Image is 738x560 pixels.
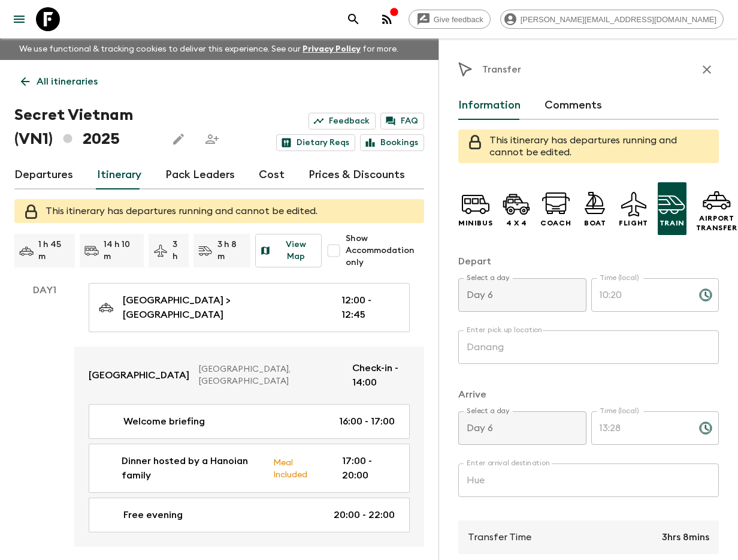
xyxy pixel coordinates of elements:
p: Free evening [123,508,183,522]
label: Enter pick up location [467,325,543,335]
label: Select a day [467,273,509,283]
button: Information [458,91,521,120]
p: 1 h 45 m [38,239,70,263]
p: 17:00 - 20:00 [342,454,395,483]
a: Pack Leaders [165,161,235,189]
label: Select a day [467,406,509,416]
a: Give feedback [409,10,491,29]
p: Train [660,218,685,228]
button: menu [7,7,31,31]
a: Itinerary [97,161,141,189]
p: Transfer [482,62,521,77]
a: Privacy Policy [303,45,361,53]
p: Flight [619,218,648,228]
p: Arrive [458,387,719,402]
div: [PERSON_NAME][EMAIL_ADDRESS][DOMAIN_NAME] [500,10,724,29]
p: Transfer Time [468,530,531,544]
p: Day 1 [14,283,74,297]
span: [PERSON_NAME][EMAIL_ADDRESS][DOMAIN_NAME] [514,15,723,24]
span: This itinerary has departures running and cannot be edited. [489,136,677,157]
p: [GEOGRAPHIC_DATA] > [GEOGRAPHIC_DATA] [123,293,322,322]
span: Give feedback [427,15,490,24]
a: Free evening20:00 - 22:00 [89,498,410,532]
button: View Map [255,234,322,267]
button: Edit this itinerary [167,127,190,151]
p: [GEOGRAPHIC_DATA] [89,368,189,383]
a: FAQ [380,113,424,130]
p: Meal Included [273,456,323,481]
label: Time (local) [600,406,639,416]
span: This itinerary has departures running and cannot be edited. [46,206,317,216]
a: Dietary Reqs [276,134,355,151]
p: 14 h 10 m [104,239,139,263]
a: All itineraries [14,70,104,94]
a: Welcome briefing16:00 - 17:00 [89,404,410,439]
p: 16:00 - 17:00 [339,414,395,429]
p: Depart [458,254,719,269]
p: We use functional & tracking cookies to deliver this experience. See our for more. [14,38,403,60]
input: hh:mm [591,411,689,445]
h1: Secret Vietnam (VN1) 2025 [14,103,157,151]
p: 20:00 - 22:00 [334,508,395,522]
a: Cost [259,161,285,189]
span: Show Accommodation only [346,233,424,269]
p: 3 h 8 m [217,239,246,263]
label: Enter arrival destination [467,458,551,468]
a: Feedback [308,113,376,130]
button: Comments [545,91,602,120]
p: 3 h [173,239,184,263]
p: Minibus [458,218,492,228]
p: 3hrs 8mins [662,530,709,544]
p: All itineraries [37,74,98,89]
p: Welcome briefing [123,414,205,429]
p: Check-in - 14:00 [352,361,410,390]
a: Dinner hosted by a Hanoian familyMeal Included17:00 - 20:00 [89,444,410,493]
label: Time (local) [600,273,639,283]
p: Airport Transfer [696,213,737,233]
p: 4 x 4 [506,218,527,228]
p: Dinner hosted by a Hanoian family [122,454,264,483]
a: Prices & Discounts [308,161,405,189]
a: Bookings [360,134,424,151]
span: Share this itinerary [200,127,224,151]
p: 12:00 - 12:45 [341,293,395,322]
a: [GEOGRAPHIC_DATA] > [GEOGRAPHIC_DATA]12:00 - 12:45 [89,283,410,332]
a: [GEOGRAPHIC_DATA][GEOGRAPHIC_DATA], [GEOGRAPHIC_DATA]Check-in - 14:00 [74,347,424,404]
input: hh:mm [591,278,689,312]
a: Departures [14,161,73,189]
p: Coach [540,218,571,228]
p: [GEOGRAPHIC_DATA], [GEOGRAPHIC_DATA] [199,363,343,387]
button: search adventures [341,7,365,31]
p: Boat [584,218,606,228]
